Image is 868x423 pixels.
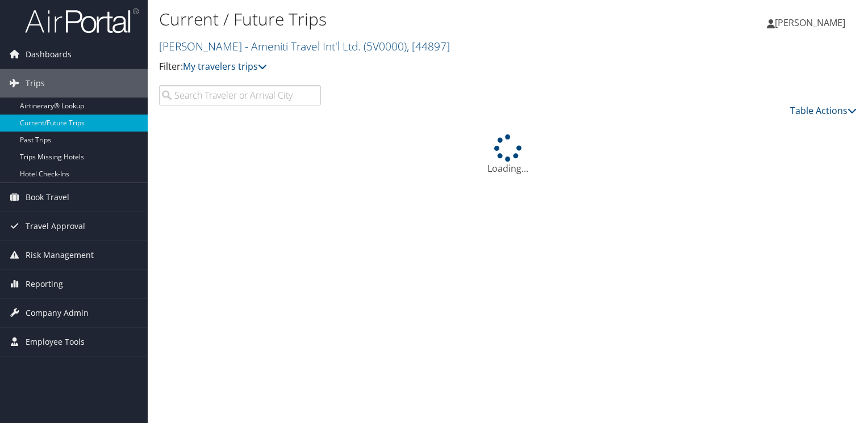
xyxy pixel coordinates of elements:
input: Search Traveler or Arrival City [159,85,321,105]
h1: Current / Future Trips [159,7,624,31]
span: Book Travel [26,183,69,212]
span: Company Admin [26,299,89,327]
span: Risk Management [26,241,94,269]
span: Employee Tools [26,328,85,356]
span: , [ 44897 ] [407,39,450,54]
a: Table Actions [790,104,857,117]
a: [PERSON_NAME] - Ameniti Travel Int'l Ltd. [159,39,450,54]
span: [PERSON_NAME] [775,16,845,29]
span: Dashboards [26,40,72,69]
span: Reporting [26,270,63,298]
span: Travel Approval [26,212,85,240]
img: airportal-logo.png [25,7,139,34]
span: Trips [26,69,45,98]
span: ( 5V0000 ) [364,39,407,54]
div: Loading... [159,134,857,175]
p: Filter: [159,60,624,74]
a: [PERSON_NAME] [767,6,857,40]
a: My travelers trips [183,60,267,73]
